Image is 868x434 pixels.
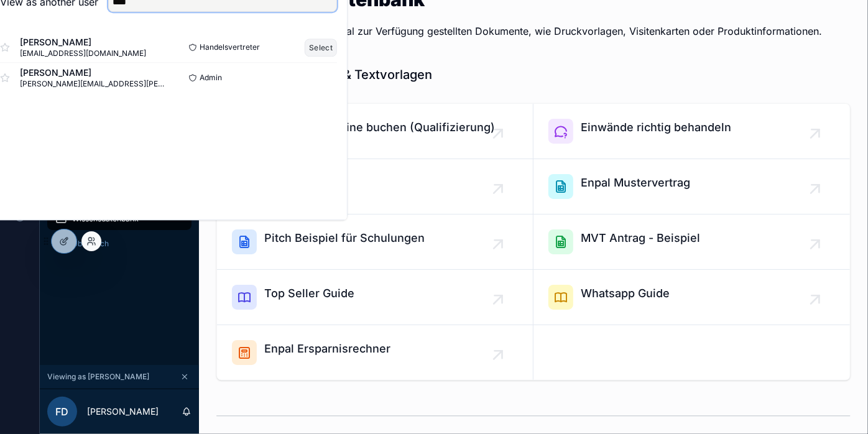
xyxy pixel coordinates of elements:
[217,215,533,270] a: Pitch Beispiel für Schulungen
[20,48,146,58] span: [EMAIL_ADDRESS][DOMAIN_NAME]
[216,24,822,39] p: Hier findest du alle von Enpal zur Verfügung gestellten Dokumente, wie Druckvorlagen, Visitenkart...
[20,79,169,89] span: [PERSON_NAME][EMAIL_ADDRESS][PERSON_NAME][DOMAIN_NAME]
[217,159,533,215] a: Pitch Leitfaden
[264,340,390,358] span: Enpal Ersparnisrechner
[47,372,149,382] span: Viewing as [PERSON_NAME]
[581,119,731,136] span: Einwände richtig behandeln
[264,119,495,136] span: Leitfaden Termine buchen (Qualifizierung)
[581,229,700,247] span: MVT Antrag - Beispiel
[87,405,159,418] p: [PERSON_NAME]
[581,174,690,192] span: Enpal Mustervertrag
[264,229,425,247] span: Pitch Beispiel für Schulungen
[533,270,850,325] a: Whatsapp Guide
[217,270,533,325] a: Top Seller Guide
[47,233,192,255] a: Über mich
[20,67,169,79] span: [PERSON_NAME]
[264,285,354,302] span: Top Seller Guide
[217,325,533,380] a: Enpal Ersparnisrechner
[56,404,69,419] span: FD
[217,104,533,159] a: Leitfaden Termine buchen (Qualifizierung)
[200,42,260,52] span: Handelsvertreter
[533,104,850,159] a: Einwände richtig behandeln
[533,215,850,270] a: MVT Antrag - Beispiel
[200,73,222,83] span: Admin
[20,36,146,48] span: [PERSON_NAME]
[305,39,337,57] button: Select
[533,159,850,215] a: Enpal Mustervertrag
[581,285,670,302] span: Whatsapp Guide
